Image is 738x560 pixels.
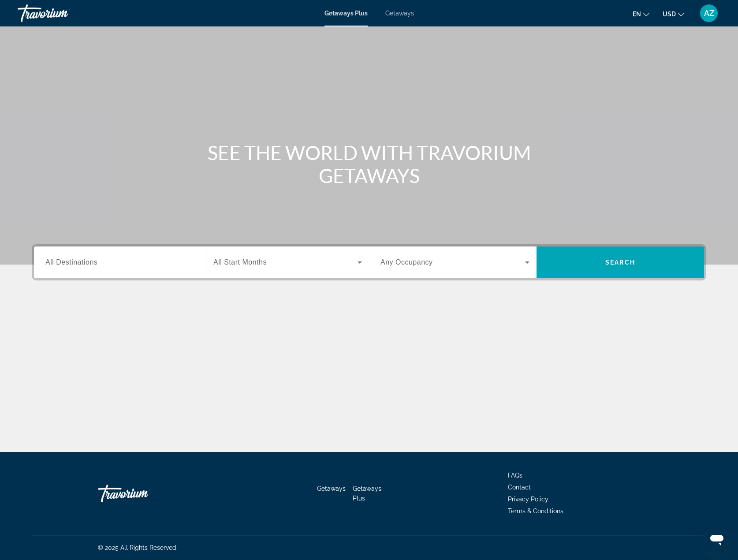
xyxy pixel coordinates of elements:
a: Privacy Policy [508,496,548,503]
button: Change currency [663,7,684,20]
span: All Start Months [213,258,267,266]
span: © 2025 All Rights Reserved. [98,544,178,551]
h1: SEE THE WORLD WITH TRAVORIUM GETAWAYS [204,141,534,187]
a: Getaways Plus [324,10,368,17]
span: en [633,11,641,18]
span: All Destinations [45,258,97,266]
a: Contact [508,484,531,491]
a: Getaways [317,485,346,492]
button: User Menu [697,4,720,22]
button: Change language [633,7,649,20]
span: Search [605,259,635,266]
a: Travorium [18,2,106,25]
iframe: Button to launch messaging window [703,525,731,553]
a: Getaways Plus [353,485,381,502]
button: Search [537,246,704,278]
span: AZ [704,9,714,18]
span: Any Occupancy [380,258,433,266]
div: Search widget [34,246,704,278]
a: FAQs [508,472,522,479]
a: Terms & Conditions [508,508,563,515]
a: Getaways [385,10,414,17]
a: Travorium [98,480,186,507]
span: USD [663,11,676,18]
